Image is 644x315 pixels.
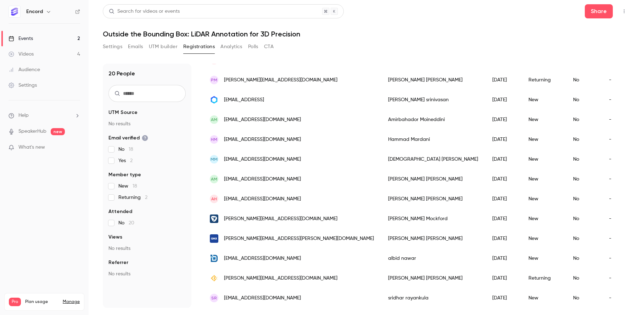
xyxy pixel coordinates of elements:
[566,90,602,110] div: No
[521,189,566,209] div: New
[224,76,337,84] span: [PERSON_NAME][EMAIL_ADDRESS][DOMAIN_NAME]
[129,147,133,152] span: 18
[211,77,217,83] span: PM
[149,41,178,52] button: UTM builder
[485,229,521,248] div: [DATE]
[63,299,80,305] a: Manage
[566,229,602,248] div: No
[210,214,218,223] img: metricell.com
[381,288,485,308] div: sridhar rayankula
[224,275,337,282] span: [PERSON_NAME][EMAIL_ADDRESS][DOMAIN_NAME]
[521,248,566,268] div: New
[118,194,147,201] span: Returning
[108,69,135,78] h1: 20 People
[381,248,485,268] div: albid nawar
[211,196,217,202] span: AH
[602,110,629,130] div: -
[485,169,521,189] div: [DATE]
[521,70,566,90] div: Returning
[26,8,43,15] h6: Encord
[211,116,217,123] span: AM
[521,169,566,189] div: New
[521,209,566,229] div: New
[118,157,133,164] span: Yes
[602,130,629,149] div: -
[381,229,485,248] div: [PERSON_NAME] [PERSON_NAME]
[602,288,629,308] div: -
[224,235,374,242] span: [PERSON_NAME][EMAIL_ADDRESS][PERSON_NAME][DOMAIN_NAME]
[9,6,20,17] img: Encord
[9,298,21,306] span: Pro
[566,110,602,130] div: No
[485,209,521,229] div: [DATE]
[118,183,137,190] span: New
[210,96,218,104] img: ambient.ai
[183,41,215,52] button: Registrations
[211,176,217,182] span: AM
[566,189,602,209] div: No
[485,268,521,288] div: [DATE]
[130,158,133,163] span: 2
[264,41,274,52] button: CTA
[211,295,217,301] span: sr
[602,169,629,189] div: -
[109,8,180,15] div: Search for videos or events
[224,294,301,302] span: [EMAIL_ADDRESS][DOMAIN_NAME]
[602,149,629,169] div: -
[485,149,521,169] div: [DATE]
[108,134,148,142] span: Email verified
[210,274,218,282] img: labelbees.com
[566,130,602,149] div: No
[521,268,566,288] div: Returning
[72,144,80,151] iframe: Noticeable Trigger
[381,130,485,149] div: Hammad Mardani
[25,299,58,305] span: Plan usage
[118,219,134,227] span: No
[108,245,186,252] p: No results
[485,189,521,209] div: [DATE]
[103,30,630,38] h1: Outside the Bounding Box: LiDAR Annotation for 3D Precision
[381,268,485,288] div: [PERSON_NAME] [PERSON_NAME]
[224,195,301,203] span: [EMAIL_ADDRESS][DOMAIN_NAME]
[248,41,258,52] button: Polls
[129,220,134,225] span: 20
[485,130,521,149] div: [DATE]
[224,116,301,124] span: [EMAIL_ADDRESS][DOMAIN_NAME]
[210,254,218,263] img: thedataisland.com
[381,70,485,90] div: [PERSON_NAME] [PERSON_NAME]
[108,109,138,116] span: UTM Source
[9,35,33,42] div: Events
[602,90,629,110] div: -
[18,128,46,135] a: SpeakerHub
[566,209,602,229] div: No
[9,51,34,58] div: Videos
[108,120,186,127] p: No results
[602,209,629,229] div: -
[9,82,37,89] div: Settings
[9,112,80,119] li: help-dropdown-opener
[224,176,301,183] span: [EMAIL_ADDRESS][DOMAIN_NAME]
[108,208,132,215] span: Attended
[485,110,521,130] div: [DATE]
[566,149,602,169] div: No
[108,259,128,266] span: Referrer
[602,189,629,209] div: -
[381,189,485,209] div: [PERSON_NAME] [PERSON_NAME]
[128,41,143,52] button: Emails
[521,110,566,130] div: New
[220,41,242,52] button: Analytics
[224,255,301,262] span: [EMAIL_ADDRESS][DOMAIN_NAME]
[108,109,186,277] section: facet-groups
[51,128,65,135] span: new
[224,156,301,163] span: [EMAIL_ADDRESS][DOMAIN_NAME]
[381,90,485,110] div: [PERSON_NAME] srinivasan
[521,149,566,169] div: New
[521,130,566,149] div: New
[108,270,186,277] p: No results
[103,41,122,52] button: Settings
[118,146,133,153] span: No
[521,229,566,248] div: New
[585,4,613,18] button: Share
[381,149,485,169] div: [DEMOGRAPHIC_DATA] [PERSON_NAME]
[211,136,217,143] span: HM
